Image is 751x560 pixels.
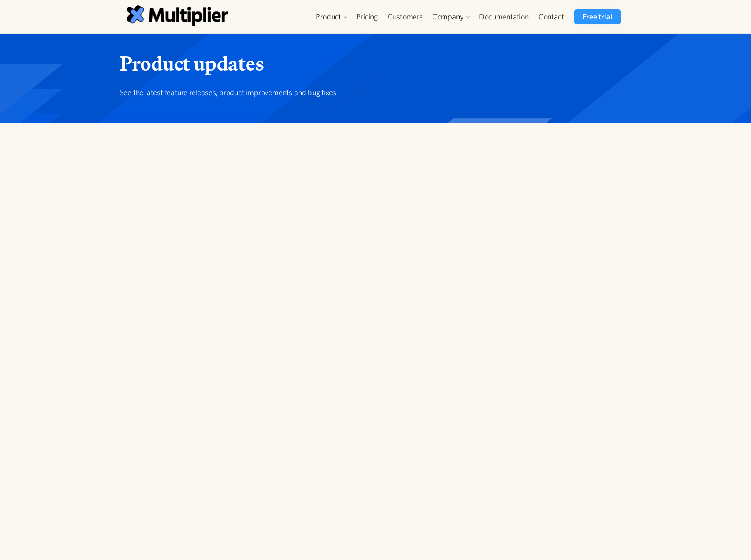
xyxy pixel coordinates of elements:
[351,9,383,24] a: Pricing
[316,11,341,22] div: Product
[428,9,475,24] div: Company
[574,9,621,24] a: Free trial
[120,86,625,98] p: See the latest feature releases, product improvements and bug fixes
[474,9,533,24] a: Documentation
[432,11,464,22] div: Company
[534,9,569,24] a: Contact
[383,9,428,24] a: Customers
[120,51,625,76] h1: Product updates
[311,9,351,24] div: Product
